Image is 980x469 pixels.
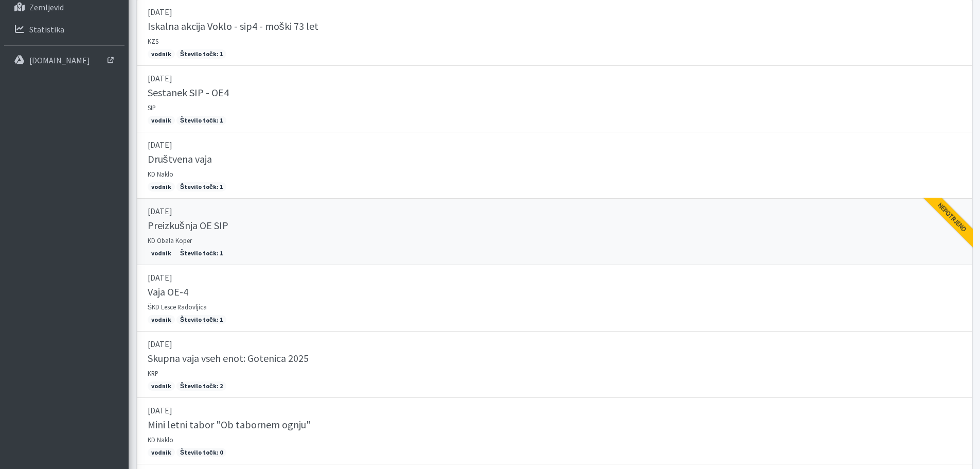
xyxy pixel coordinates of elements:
p: Zemljevid [29,2,64,12]
small: KD Naklo [148,436,173,444]
span: vodnik [148,49,175,59]
small: KRP [148,369,158,377]
span: Število točk: 1 [176,315,226,324]
a: [DATE] Preizkušnja OE SIP KD Obala Koper vodnik Število točk: 1 Nepotrjeno [137,199,972,265]
span: vodnik [148,315,175,324]
span: Število točk: 1 [176,49,226,59]
h5: Mini letni tabor "Ob tabornem ognju" [148,419,311,431]
span: Število točk: 1 [176,182,226,192]
p: [DATE] [148,404,961,416]
p: [DATE] [148,6,961,18]
p: [DATE] [148,271,961,284]
h5: Sestanek SIP - OE4 [148,86,229,99]
h5: Preizkušnja OE SIP [148,219,228,232]
p: [DOMAIN_NAME] [29,55,90,65]
small: KD Obala Koper [148,236,192,245]
span: vodnik [148,249,175,258]
a: [DATE] Sestanek SIP - OE4 SIP vodnik Število točk: 1 [137,66,972,132]
p: Statistika [29,24,64,34]
span: vodnik [148,182,175,192]
span: vodnik [148,116,175,125]
h5: Skupna vaja vseh enot: Gotenica 2025 [148,352,309,364]
small: SIP [148,103,156,112]
p: [DATE] [148,138,961,151]
a: [DATE] Mini letni tabor "Ob tabornem ognju" KD Naklo vodnik Število točk: 0 [137,398,972,464]
small: ŠKD Lesce Radovljica [148,303,207,311]
a: [DATE] Skupna vaja vseh enot: Gotenica 2025 KRP vodnik Število točk: 2 [137,332,972,398]
a: [DATE] Društvena vaja KD Naklo vodnik Število točk: 1 [137,132,972,199]
span: Število točk: 1 [176,116,226,125]
span: Število točk: 1 [176,249,226,258]
p: [DATE] [148,72,961,84]
p: [DATE] [148,205,961,217]
span: Število točk: 0 [176,448,226,457]
small: KZS [148,37,158,45]
a: Statistika [4,19,124,40]
span: vodnik [148,448,175,457]
a: [DOMAIN_NAME] [4,50,124,71]
h5: Vaja OE-4 [148,286,188,298]
span: Število točk: 2 [176,381,226,391]
p: [DATE] [148,338,961,350]
small: KD Naklo [148,170,173,178]
span: vodnik [148,381,175,391]
h5: Društvena vaja [148,153,212,165]
h5: Iskalna akcija Voklo - sip4 - moški 73 let [148,20,318,32]
a: [DATE] Vaja OE-4 ŠKD Lesce Radovljica vodnik Število točk: 1 [137,265,972,332]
